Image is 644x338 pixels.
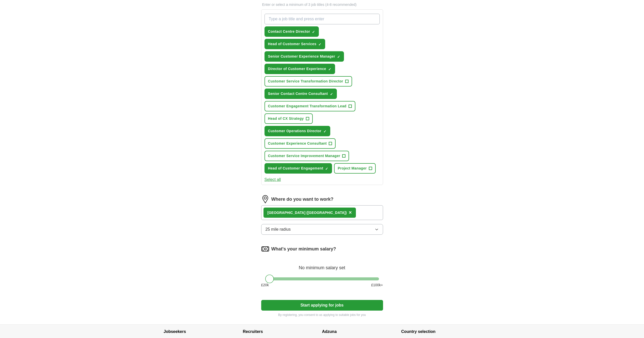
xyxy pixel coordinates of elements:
span: Director of Customer Experience [268,66,326,72]
span: 25 mile radius [266,226,291,232]
label: Where do you want to work? [271,196,334,203]
button: Customer Operations Director✓ [265,126,331,136]
button: Contact Centre Director✓ [265,26,319,37]
span: Head of Customer Services [268,41,317,47]
span: ✓ [328,67,331,71]
button: Start applying for jobs [261,300,383,311]
div: No minimum salary set [261,259,383,271]
span: Project Manager [338,166,367,171]
button: 25 mile radius [261,224,383,235]
button: Director of Customer Experience✓ [265,64,335,74]
button: Senior Contact Centre Consultant✓ [265,89,337,99]
input: Type a job title and press enter [265,14,380,24]
button: Customer Engagement Transformation Lead [265,101,355,111]
span: ✓ [323,129,326,133]
button: Customer Experience Consultant [265,138,336,149]
span: Customer Experience Consultant [268,141,327,146]
span: ([GEOGRAPHIC_DATA]) [306,211,347,215]
span: Customer Engagement Transformation Lead [268,104,346,109]
span: × [349,210,352,215]
button: Head of Customer Engagement✓ [265,163,332,174]
button: Senior Customer Experience Manager✓ [265,51,344,62]
button: Customer Service Improvement Manager [265,151,349,161]
span: £ 100 k+ [371,282,383,288]
span: ✓ [337,55,340,59]
button: Project Manager [334,163,375,174]
button: Customer Service Transformation Director [265,76,352,87]
p: Enter or select a minimum of 3 job titles (4-8 recommended) [261,2,383,7]
span: ✓ [318,42,321,46]
label: What's your minimum salary? [271,246,336,252]
button: Head of CX Strategy [265,113,313,124]
span: Senior Customer Experience Manager [268,54,335,59]
button: Select all [265,177,281,183]
span: Contact Centre Director [268,29,310,34]
span: Customer Service Improvement Manager [268,153,340,159]
span: Head of Customer Engagement [268,166,323,171]
button: Head of Customer Services✓ [265,39,325,49]
span: Senior Contact Centre Consultant [268,91,328,96]
span: Head of CX Strategy [268,116,304,121]
p: By registering, you consent to us applying to suitable jobs for you [261,313,383,317]
img: salary.png [261,245,269,253]
span: ✓ [325,167,328,171]
span: ✓ [312,30,315,34]
button: × [349,209,352,216]
span: £ 20 k [261,282,269,288]
span: Customer Operations Director [268,128,322,134]
img: location.png [261,195,269,203]
span: Customer Service Transformation Director [268,79,343,84]
strong: [GEOGRAPHIC_DATA] [268,211,306,215]
span: ✓ [330,92,333,96]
